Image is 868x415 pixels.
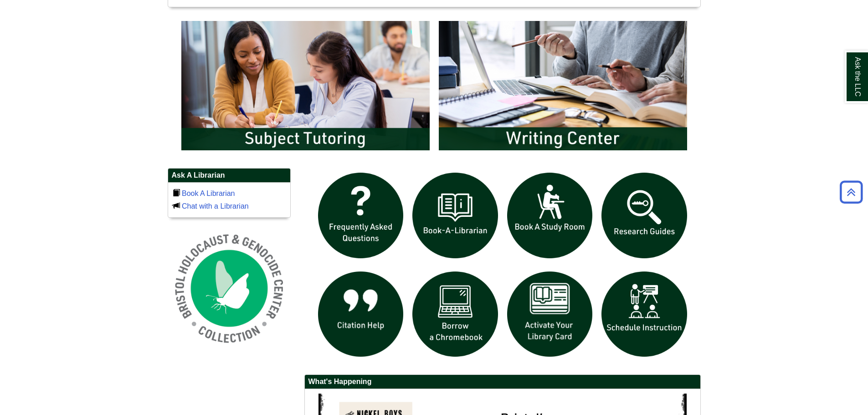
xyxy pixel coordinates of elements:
img: book a study room icon links to book a study room web page [503,168,597,263]
img: Research Guides icon links to research guides web page [597,168,692,263]
div: slideshow [177,16,692,159]
img: Subject Tutoring Information [177,16,434,155]
img: frequently asked questions [313,168,408,263]
h2: What's Happening [305,375,700,389]
img: For faculty. Schedule Library Instruction icon links to form. [597,267,692,362]
img: Holocaust and Genocide Collection [168,227,291,350]
img: activate Library Card icon links to form to activate student ID into library card [503,267,597,362]
a: Chat with a Librarian [182,202,249,210]
img: Writing Center Information [434,16,692,155]
a: Book A Librarian [182,190,235,197]
img: Book a Librarian icon links to book a librarian web page [408,168,503,263]
h2: Ask A Librarian [168,169,290,183]
img: Borrow a chromebook icon links to the borrow a chromebook web page [408,267,503,362]
img: citation help icon links to citation help guide page [313,267,408,362]
a: Back to Top [837,186,866,198]
div: slideshow [313,168,692,365]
